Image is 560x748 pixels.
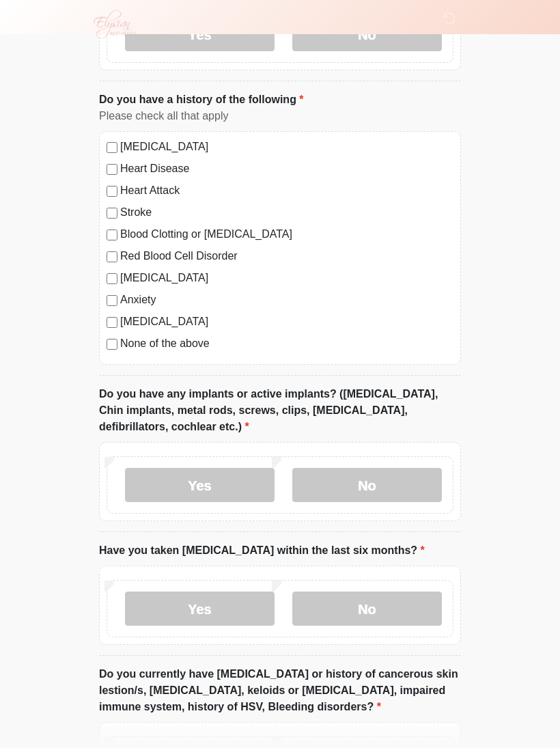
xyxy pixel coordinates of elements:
img: Elysian Aesthetics Logo [85,10,143,39]
label: Do you have any implants or active implants? ([MEDICAL_DATA], Chin implants, metal rods, screws, ... [99,387,461,436]
label: Do you have a history of the following [99,92,304,109]
label: Yes [125,592,275,626]
input: Heart Disease [107,165,117,176]
label: Anxiety [120,292,453,309]
label: [MEDICAL_DATA] [120,139,453,156]
input: [MEDICAL_DATA] [107,274,117,285]
label: Heart Disease [120,161,453,178]
label: No [292,469,442,503]
input: Blood Clotting or [MEDICAL_DATA] [107,230,117,241]
input: [MEDICAL_DATA] [107,143,117,154]
input: None of the above [107,340,117,350]
label: Red Blood Cell Disorder [120,249,453,265]
label: Stroke [120,205,453,221]
input: Red Blood Cell Disorder [107,252,117,263]
label: [MEDICAL_DATA] [120,271,453,287]
input: [MEDICAL_DATA] [107,318,117,329]
input: Anxiety [107,296,117,307]
label: Heart Attack [120,183,453,199]
label: Blood Clotting or [MEDICAL_DATA] [120,227,453,243]
input: Stroke [107,208,117,219]
label: [MEDICAL_DATA] [120,314,453,331]
label: Have you taken [MEDICAL_DATA] within the last six months? [99,543,425,559]
label: None of the above [120,336,453,352]
input: Heart Attack [107,186,117,197]
label: Do you currently have [MEDICAL_DATA] or history of cancerous skin lestion/s, [MEDICAL_DATA], kelo... [99,667,461,716]
label: Yes [125,469,275,503]
label: No [292,592,442,626]
div: Please check all that apply [99,109,461,125]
